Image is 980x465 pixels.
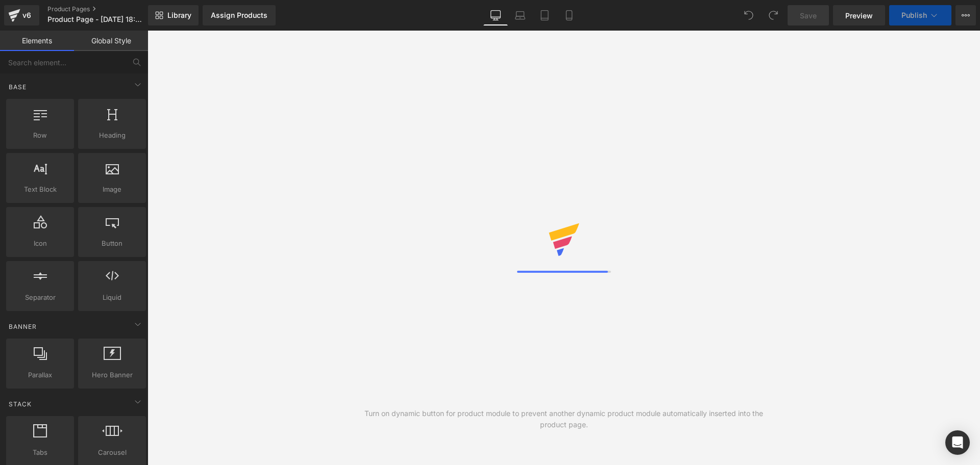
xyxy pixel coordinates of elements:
span: Stack [8,399,33,409]
span: Separator [9,292,71,303]
span: Carousel [81,447,143,458]
a: Desktop [483,5,508,25]
span: Library [167,11,191,20]
span: Image [81,184,143,195]
span: Product Page - [DATE] 18:30:33 [47,15,145,23]
button: Publish [889,5,951,25]
span: Heading [81,130,143,141]
div: v6 [20,9,33,22]
div: Open Intercom Messenger [945,430,970,455]
span: Button [81,238,143,249]
span: Hero Banner [81,370,143,380]
button: Undo [739,5,759,25]
a: New Library [148,5,199,25]
span: Icon [9,238,71,249]
a: Product Pages [47,5,165,13]
button: Redo [763,5,783,25]
span: Banner [8,322,38,331]
span: Preview [845,10,873,21]
span: Tabs [9,447,71,458]
span: Base [8,82,28,92]
span: Text Block [9,184,71,195]
a: Laptop [508,5,532,25]
span: Parallax [9,370,71,380]
div: Turn on dynamic button for product module to prevent another dynamic product module automatically... [356,408,772,430]
a: v6 [4,5,39,25]
span: Publish [901,11,927,19]
div: Assign Products [211,11,267,19]
a: Preview [833,5,885,25]
button: More [955,5,976,25]
span: Row [9,130,71,141]
a: Tablet [532,5,557,25]
span: Save [800,10,817,21]
a: Global Style [74,31,148,51]
span: Liquid [81,292,143,303]
a: Mobile [557,5,581,25]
